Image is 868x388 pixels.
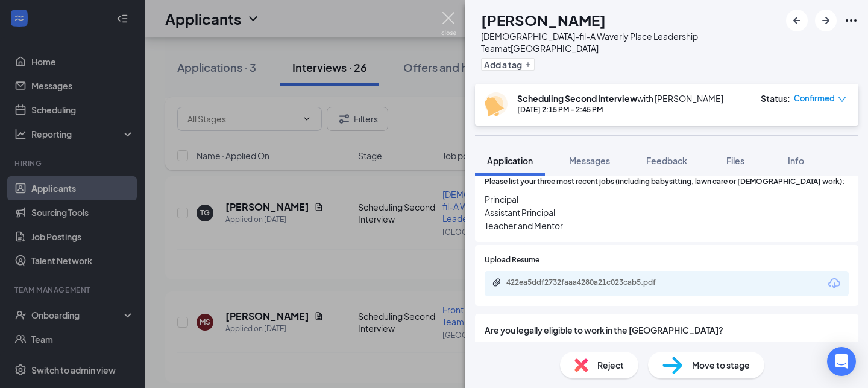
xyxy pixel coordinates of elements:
[646,155,687,166] span: Feedback
[481,58,535,71] button: PlusAdd a tag
[794,92,835,104] span: Confirmed
[487,155,533,166] span: Application
[788,155,804,166] span: Info
[761,92,790,104] div: Status :
[517,104,723,115] div: [DATE] 2:15 PM - 2:45 PM
[815,10,837,31] button: ArrowRight
[844,13,858,28] svg: Ellipses
[786,10,808,31] button: ArrowLeftNew
[481,10,606,30] h1: [PERSON_NAME]
[790,13,804,28] svg: ArrowLeftNew
[497,342,549,355] span: yes (Correct)
[485,255,539,266] span: Upload Resume
[827,347,856,376] div: Open Intercom Messenger
[597,358,624,372] span: Reject
[524,61,532,68] svg: Plus
[485,176,844,188] span: Please list your three most recent jobs (including babysitting, lawn care or [DEMOGRAPHIC_DATA] w...
[827,276,841,291] svg: Download
[485,323,849,337] span: Are you legally eligible to work in the [GEOGRAPHIC_DATA]?
[492,278,502,287] svg: Paperclip
[517,92,723,104] div: with [PERSON_NAME]
[492,278,687,289] a: Paperclip422ea5ddf2732faaa4280a21c023cab5.pdf
[726,155,744,166] span: Files
[692,358,750,372] span: Move to stage
[517,93,637,104] b: Scheduling Second Interview
[506,278,675,287] div: 422ea5ddf2732faaa4280a21c023cab5.pdf
[485,192,849,232] span: Principal Assistant Principal Teacher and Mentor
[819,13,833,28] svg: ArrowRight
[569,155,610,166] span: Messages
[481,30,780,54] div: [DEMOGRAPHIC_DATA]-fil-A Waverly Place Leadership Team at [GEOGRAPHIC_DATA]
[838,95,846,104] span: down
